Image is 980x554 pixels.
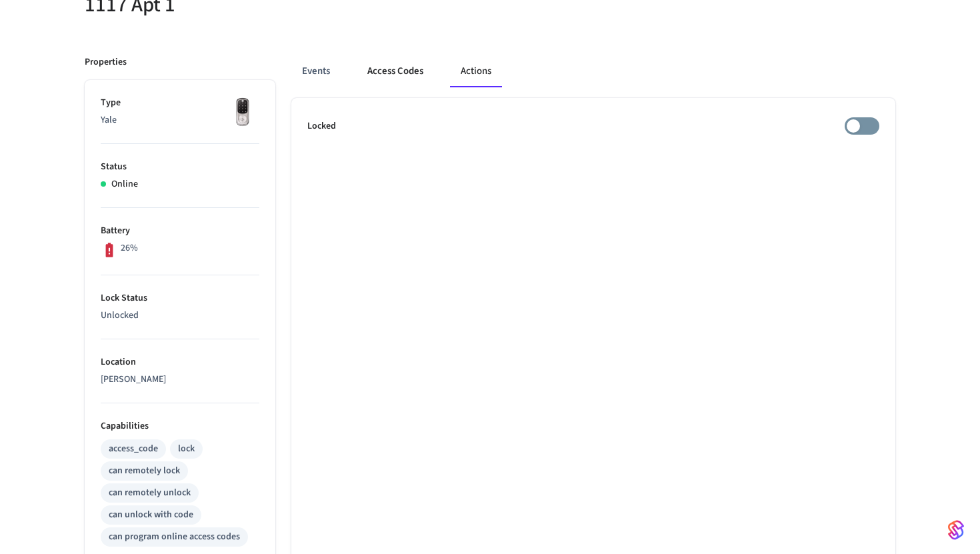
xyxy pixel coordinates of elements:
div: can remotely lock [109,464,180,478]
p: Battery [101,224,259,238]
img: SeamLogoGradient.69752ec5.svg [948,519,964,541]
p: Status [101,160,259,174]
p: Capabilities [101,419,259,433]
p: Type [101,96,259,110]
p: [PERSON_NAME] [101,373,259,387]
div: can unlock with code [109,508,193,522]
p: 26% [121,241,138,255]
p: Yale [101,113,259,127]
p: Online [111,177,138,191]
p: Locked [307,119,336,133]
div: ant example [291,55,895,87]
button: Access Codes [357,55,434,87]
p: Lock Status [101,291,259,305]
button: Events [291,55,341,87]
p: Properties [85,55,127,69]
div: can remotely unlock [109,486,191,500]
p: Unlocked [101,309,259,323]
div: can program online access codes [109,530,240,544]
p: Location [101,355,259,369]
button: Actions [450,55,502,87]
div: access_code [109,442,158,456]
img: Yale Assure Touchscreen Wifi Smart Lock, Satin Nickel, Front [226,96,259,129]
div: lock [178,442,195,456]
